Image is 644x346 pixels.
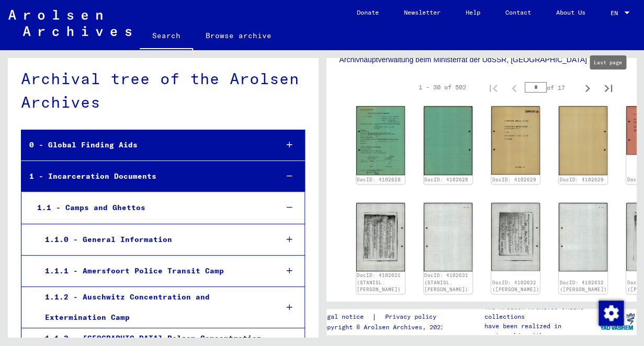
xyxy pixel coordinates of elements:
img: 002.jpg [559,106,607,175]
a: Privacy policy [377,312,449,322]
a: Browse archive [193,23,284,48]
img: Change consent [598,301,624,326]
img: 002.jpg [424,106,472,175]
div: 1.1.1 - Amersfoort Police Transit Camp [37,261,269,281]
img: 001.jpg [491,106,540,175]
img: 002.jpg [559,203,607,271]
a: DocID: 4102632 ([PERSON_NAME]) [492,280,539,293]
a: Legal notice [320,312,372,322]
div: of 17 [525,83,577,93]
p: Copyright © Arolsen Archives, 2021 [320,322,449,332]
a: DocID: 4102631 (STANISL. [PERSON_NAME]) [424,272,468,292]
div: Archival tree of the Arolsen Archives [21,67,305,114]
img: 001.jpg [356,203,405,271]
p: The Arolsen Archives online collections [484,303,597,321]
a: DocID: 4102628 [357,177,401,182]
button: Previous page [504,77,525,98]
div: 1.1.2 - Auschwitz Concentration and Extermination Camp [37,287,269,328]
a: DocID: 4102631 (STANISL. [PERSON_NAME]) [357,272,401,292]
img: Arolsen_neg.svg [8,10,131,36]
a: DocID: 4102632 ([PERSON_NAME]) [560,280,607,293]
button: Next page [577,77,598,98]
a: DocID: 4102629 [560,177,604,182]
button: Last page [598,77,619,98]
p: have been realized in partnership with [484,321,597,340]
div: 1 – 30 of 502 [419,83,466,92]
p: Archivhauptverwaltung beim Ministerrat der UdSSR, [GEOGRAPHIC_DATA] [340,54,624,65]
mat-select-trigger: EN [611,9,618,17]
div: 0 - Global Finding Aids [21,135,269,155]
div: | [320,312,449,322]
img: yv_logo.png [597,308,637,335]
button: First page [483,77,504,98]
img: 001.jpg [356,106,405,175]
img: 002.jpg [424,203,472,271]
div: 1.1 - Camps and Ghettos [29,198,269,218]
img: 001.jpg [491,203,540,271]
a: DocID: 4102628 [424,177,468,182]
div: 1.1.0 - General Information [37,229,269,250]
a: Search [140,23,193,50]
a: DocID: 4102629 [492,177,536,182]
div: 1 - Incarceration Documents [21,166,269,187]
